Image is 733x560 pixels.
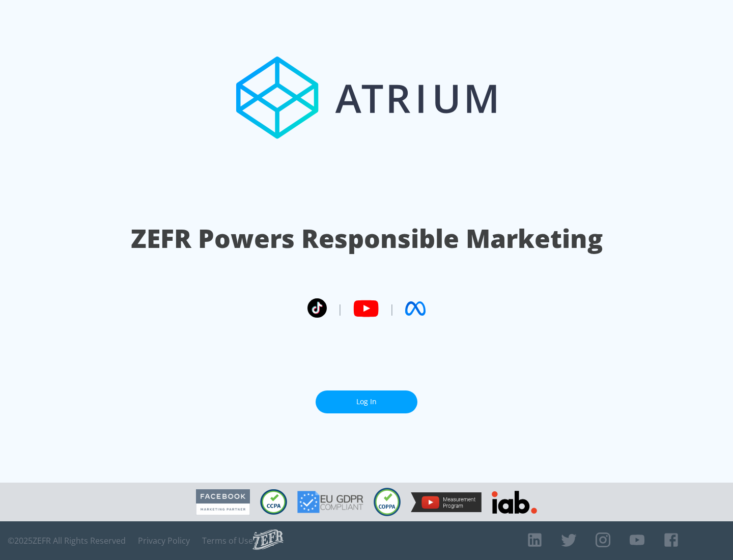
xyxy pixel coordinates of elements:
img: GDPR Compliant [297,491,363,513]
img: YouTube Measurement Program [411,492,482,512]
a: Privacy Policy [138,536,190,546]
span: | [389,301,395,316]
img: Facebook Marketing Partner [196,489,250,515]
img: IAB [492,491,537,514]
img: CCPA Compliant [260,489,287,515]
img: COPPA Compliant [374,488,401,516]
span: | [337,301,343,316]
h1: ZEFR Powers Responsible Marketing [131,221,603,256]
span: © 2025 ZEFR All Rights Reserved [8,536,126,546]
a: Log In [316,390,417,413]
a: Terms of Use [202,536,253,546]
